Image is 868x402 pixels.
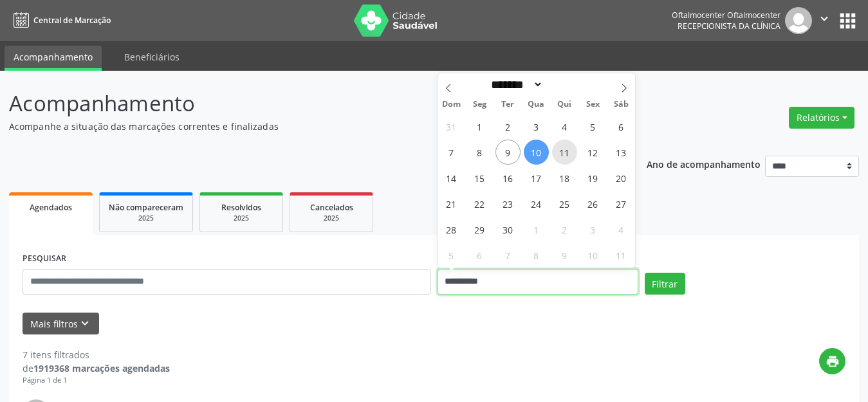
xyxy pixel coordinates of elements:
[467,114,492,139] span: Setembro 1, 2025
[552,191,577,216] span: Setembro 25, 2025
[467,217,492,242] span: Setembro 29, 2025
[580,165,605,190] span: Setembro 19, 2025
[495,217,521,242] span: Setembro 30, 2025
[299,214,364,223] div: 2025
[439,191,464,216] span: Setembro 21, 2025
[109,214,183,223] div: 2025
[580,242,605,268] span: Outubro 10, 2025
[552,140,577,165] span: Setembro 11, 2025
[817,12,831,26] i: 
[607,100,635,109] span: Sáb
[524,242,549,268] span: Outubro 8, 2025
[209,214,273,223] div: 2025
[467,165,492,190] span: Setembro 15, 2025
[580,114,605,139] span: Setembro 5, 2025
[580,217,605,242] span: Outubro 3, 2025
[439,242,464,268] span: Outubro 5, 2025
[495,191,521,216] span: Setembro 23, 2025
[609,242,634,268] span: Outubro 11, 2025
[785,7,812,34] img: img
[439,217,464,242] span: Setembro 28, 2025
[672,10,780,21] div: Oftalmocenter Oftalmocenter
[33,362,170,374] strong: 1919368 marcações agendadas
[552,114,577,139] span: Setembro 4, 2025
[221,202,261,213] span: Resolvidos
[609,217,634,242] span: Outubro 4, 2025
[550,100,578,109] span: Qui
[465,100,494,109] span: Seg
[836,10,859,32] button: apps
[439,114,464,139] span: Agosto 31, 2025
[609,114,634,139] span: Setembro 6, 2025
[23,375,170,386] div: Página 1 de 1
[524,114,549,139] span: Setembro 3, 2025
[78,316,92,331] i: keyboard_arrow_down
[580,140,605,165] span: Setembro 12, 2025
[495,140,521,165] span: Setembro 9, 2025
[23,313,99,335] button: Mais filtroskeyboard_arrow_down
[678,21,780,32] span: Recepcionista da clínica
[645,273,685,295] button: Filtrar
[467,140,492,165] span: Setembro 8, 2025
[33,15,111,26] span: Central de Marcação
[30,202,72,213] span: Agendados
[109,202,183,213] span: Não compareceram
[609,165,634,190] span: Setembro 20, 2025
[310,202,353,213] span: Cancelados
[578,100,607,109] span: Sex
[9,87,604,120] p: Acompanhamento
[494,100,522,109] span: Ter
[524,140,549,165] span: Setembro 10, 2025
[552,165,577,190] span: Setembro 18, 2025
[5,46,102,71] a: Acompanhamento
[439,165,464,190] span: Setembro 14, 2025
[524,165,549,190] span: Setembro 17, 2025
[495,114,521,139] span: Setembro 2, 2025
[522,100,550,109] span: Qua
[552,217,577,242] span: Outubro 2, 2025
[819,348,845,374] button: print
[439,140,464,165] span: Setembro 7, 2025
[647,156,761,172] p: Ano de acompanhamento
[23,348,170,361] div: 7 itens filtrados
[826,354,840,369] i: print
[609,140,634,165] span: Setembro 13, 2025
[438,100,466,109] span: Dom
[552,242,577,268] span: Outubro 9, 2025
[115,46,189,68] a: Beneficiários
[487,78,544,91] select: Month
[9,10,111,31] a: Central de Marcação
[23,361,170,375] div: de
[812,7,836,34] button: 
[524,191,549,216] span: Setembro 24, 2025
[9,120,604,133] p: Acompanhe a situação das marcações correntes e finalizadas
[524,217,549,242] span: Outubro 1, 2025
[23,249,66,269] label: PESQUISAR
[467,242,492,268] span: Outubro 6, 2025
[609,191,634,216] span: Setembro 27, 2025
[580,191,605,216] span: Setembro 26, 2025
[789,107,854,129] button: Relatórios
[467,191,492,216] span: Setembro 22, 2025
[495,242,521,268] span: Outubro 7, 2025
[495,165,521,190] span: Setembro 16, 2025
[543,78,586,91] input: Year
